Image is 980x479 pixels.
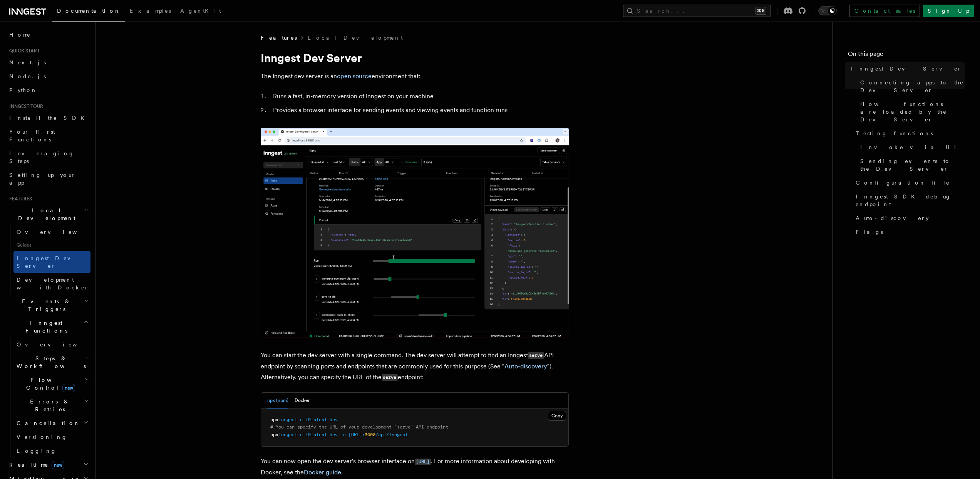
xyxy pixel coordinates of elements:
[13,416,90,430] button: Cancellation
[382,374,398,381] code: serve
[176,2,226,21] a: AgentKit
[270,432,278,437] span: npx
[17,255,82,269] span: Inngest Dev Server
[857,154,965,176] a: Sending events to the Dev Server
[125,2,176,21] a: Examples
[504,363,547,370] a: Auto-discovery
[9,87,37,93] span: Python
[340,432,346,437] span: -u
[270,424,448,430] span: # You can specify the URL of your development `serve` API endpoint
[548,411,566,421] button: Copy
[17,448,57,454] span: Logging
[57,8,121,14] span: Documentation
[853,211,965,225] a: Auto-discovery
[130,8,171,14] span: Examples
[13,398,84,413] span: Errors & Retries
[6,294,90,316] button: Events & Triggers
[860,100,965,123] span: How functions are loaded by the Dev Server
[13,376,85,392] span: Flow Control
[330,432,338,437] span: dev
[860,157,965,173] span: Sending events to the Dev Server
[756,7,766,15] kbd: ⌘K
[856,179,950,187] span: Configuration file
[261,128,569,338] img: Dev Server Demo
[860,79,965,94] span: Connecting apps to the Dev Server
[13,351,90,373] button: Steps & Workflows
[267,393,288,408] button: npx (npm)
[6,458,90,472] button: Realtimenew
[6,338,90,458] div: Inngest Functions
[849,5,920,17] a: Contact sales
[278,432,327,437] span: inngest-cli@latest
[295,393,310,408] button: Docker
[6,203,90,225] button: Local Development
[13,251,90,273] a: Inngest Dev Server
[6,48,40,54] span: Quick start
[180,8,221,14] span: AgentKit
[9,150,74,164] span: Leveraging Steps
[818,6,837,15] button: Toggle dark mode
[6,55,90,69] a: Next.js
[6,125,90,146] a: Your first Functions
[6,196,32,202] span: Features
[13,355,86,370] span: Steps & Workflows
[13,239,90,251] span: Guides
[348,432,365,437] span: [URL]:
[261,71,569,82] p: The Inngest dev server is an environment that:
[17,341,96,348] span: Overview
[6,461,64,469] span: Realtime
[6,103,43,109] span: Inngest tour
[857,97,965,126] a: How functions are loaded by the Dev Server
[13,373,90,395] button: Flow Controlnew
[261,456,569,478] p: You can now open the dev server's browser interface on . For more information about developing wi...
[365,432,375,437] span: 3000
[9,59,46,66] span: Next.js
[17,229,96,235] span: Overview
[6,225,90,294] div: Local Development
[375,432,408,437] span: /api/inngest
[848,49,965,62] h4: On this page
[278,417,327,422] span: inngest-cli@latest
[853,225,965,239] a: Flags
[923,5,974,17] a: Sign Up
[857,76,965,97] a: Connecting apps to the Dev Server
[853,176,965,190] a: Configuration file
[13,444,90,458] a: Logging
[853,126,965,140] a: Testing functions
[9,73,46,79] span: Node.js
[6,83,90,97] a: Python
[860,143,963,151] span: Invoke via UI
[9,31,31,39] span: Home
[17,277,89,291] span: Development with Docker
[851,65,962,72] span: Inngest Dev Server
[856,193,965,208] span: Inngest SDK debug endpoint
[856,129,933,137] span: Testing functions
[9,172,75,186] span: Setting up your app
[415,459,431,465] code: [URL]
[270,417,278,422] span: npx
[6,316,90,338] button: Inngest Functions
[856,228,883,236] span: Flags
[856,214,929,222] span: Auto-discovery
[261,350,569,383] p: You can start the dev server with a single command. The dev server will attempt to find an Innges...
[6,168,90,190] a: Setting up your app
[52,461,64,469] span: new
[623,5,771,17] button: Search...⌘K
[9,129,55,143] span: Your first Functions
[13,430,90,444] a: Versioning
[857,140,965,154] a: Invoke via UI
[13,338,90,351] a: Overview
[308,34,403,42] a: Local Development
[13,395,90,416] button: Errors & Retries
[6,207,84,222] span: Local Development
[6,111,90,125] a: Install the SDK
[271,91,569,102] li: Runs a fast, in-memory version of Inngest on your machine
[13,225,90,239] a: Overview
[6,319,83,334] span: Inngest Functions
[304,469,341,476] a: Docker guide
[261,34,297,42] span: Features
[330,417,338,422] span: dev
[853,190,965,211] a: Inngest SDK debug endpoint
[6,297,84,313] span: Events & Triggers
[52,2,125,22] a: Documentation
